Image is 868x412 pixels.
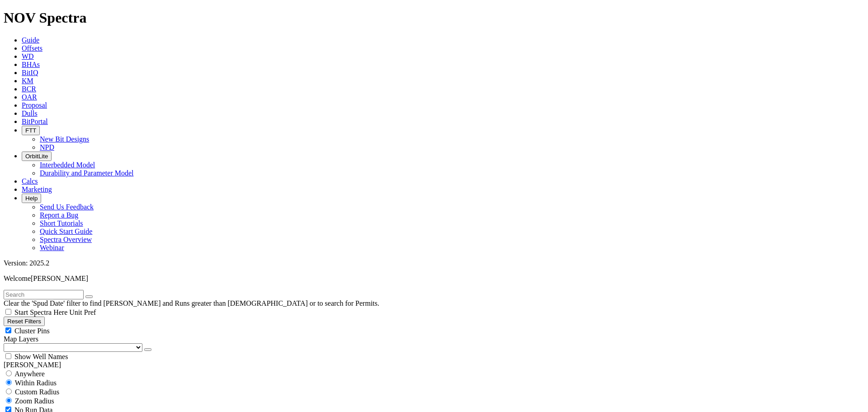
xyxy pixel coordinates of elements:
span: Anywhere [14,370,45,378]
a: Report a Bug [40,211,78,219]
span: Clear the 'Spud Date' filter to find [PERSON_NAME] and Runs greater than [DEMOGRAPHIC_DATA] or to... [4,299,379,307]
a: Short Tutorials [40,219,83,227]
button: OrbitLite [22,152,52,161]
button: FTT [22,126,40,135]
a: Interbedded Model [40,161,95,169]
span: [PERSON_NAME] [31,275,88,282]
a: BCR [22,85,36,93]
a: Dulls [22,109,38,117]
a: BitIQ [22,69,38,76]
span: Map Layers [4,335,38,343]
span: FTT [25,127,36,134]
a: BHAs [22,61,40,68]
span: Cluster Pins [14,327,50,335]
a: BitPortal [22,118,48,125]
span: Help [25,195,38,202]
a: Spectra Overview [40,236,92,243]
a: KM [22,77,33,85]
a: Offsets [22,44,42,52]
span: Within Radius [15,379,57,387]
input: Search [4,290,84,299]
a: New Bit Designs [40,135,89,143]
a: Durability and Parameter Model [40,169,134,177]
a: Calcs [22,177,38,185]
div: [PERSON_NAME] [4,361,864,369]
span: Custom Radius [15,388,59,396]
a: WD [22,52,34,60]
a: NPD [40,143,54,151]
button: Help [22,194,41,203]
a: OAR [22,93,37,101]
span: Zoom Radius [15,397,54,405]
span: Unit Pref [69,308,96,316]
a: Marketing [22,185,52,193]
a: Quick Start Guide [40,227,92,235]
button: Reset Filters [4,317,45,326]
span: Start Spectra Here [14,308,67,316]
span: OrbitLite [25,153,48,160]
a: Webinar [40,244,64,251]
a: Send Us Feedback [40,203,94,211]
a: Proposal [22,101,47,109]
h1: NOV Spectra [4,9,864,26]
p: Welcome [4,275,864,283]
div: Version: 2025.2 [4,259,864,267]
a: Guide [22,36,39,44]
span: Show Well Names [14,353,68,360]
input: Start Spectra Here [5,309,11,315]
